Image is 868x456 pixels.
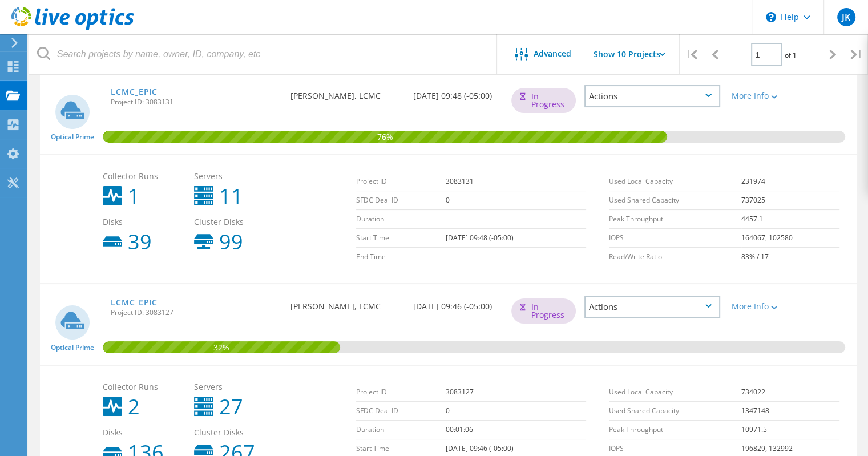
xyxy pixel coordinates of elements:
span: 76% [103,131,667,141]
td: 0 [446,191,587,210]
td: 3083127 [446,383,587,402]
div: In Progress [511,88,576,113]
td: 737025 [741,191,839,210]
td: Read/Write Ratio [609,248,741,267]
span: Advanced [534,50,571,58]
td: 1347148 [741,402,839,421]
span: JK [842,13,850,22]
td: 0 [446,402,587,421]
span: Project ID: 3083131 [111,99,279,106]
td: Duration [356,210,446,229]
td: IOPS [609,229,741,248]
span: of 1 [785,50,797,60]
td: Start Time [356,229,446,248]
a: Live Optics Dashboard [11,24,134,32]
div: | [680,34,703,75]
span: 32% [103,341,340,352]
b: 99 [219,232,243,252]
td: Peak Throughput [609,210,741,229]
a: LCMC_EPIC [111,298,157,306]
b: 11 [219,186,243,207]
div: In Progress [511,298,576,324]
td: End Time [356,248,446,267]
div: More Info [732,92,785,100]
span: Cluster Disks [194,218,274,226]
td: Peak Throughput [609,421,741,439]
input: Search projects by name, owner, ID, company, etc [29,34,498,74]
svg: \n [766,12,776,22]
a: LCMC_EPIC [111,88,157,96]
span: Disks [103,429,183,437]
span: Project ID: 3083127 [111,309,279,316]
b: 27 [219,397,243,417]
td: 00:01:06 [446,421,587,439]
div: [PERSON_NAME], LCMC [285,74,407,111]
td: Project ID [356,383,446,402]
td: Used Local Capacity [609,172,741,191]
span: Servers [194,383,274,391]
span: Collector Runs [103,383,183,391]
span: Servers [194,172,274,180]
td: 83% / 17 [741,248,839,267]
td: Used Local Capacity [609,383,741,402]
span: Collector Runs [103,172,183,180]
td: Project ID [356,172,446,191]
td: 4457.1 [741,210,839,229]
span: Disks [103,218,183,226]
td: SFDC Deal ID [356,191,446,210]
div: [PERSON_NAME], LCMC [285,284,407,322]
div: | [845,34,868,75]
b: 39 [128,232,152,252]
span: Optical Prime [51,344,94,351]
span: Optical Prime [51,134,94,140]
div: Actions [584,85,720,107]
td: 164067, 102580 [741,229,839,248]
td: 231974 [741,172,839,191]
td: SFDC Deal ID [356,402,446,421]
td: Used Shared Capacity [609,191,741,210]
td: Duration [356,421,446,439]
div: [DATE] 09:46 (-05:00) [407,284,506,322]
div: Actions [584,296,720,318]
td: Used Shared Capacity [609,402,741,421]
td: 10971.5 [741,421,839,439]
div: More Info [732,302,785,310]
span: Cluster Disks [194,429,274,437]
td: 734022 [741,383,839,402]
b: 2 [128,397,140,417]
td: [DATE] 09:48 (-05:00) [446,229,587,248]
div: [DATE] 09:48 (-05:00) [407,74,506,111]
b: 1 [128,186,140,207]
td: 3083131 [446,172,587,191]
